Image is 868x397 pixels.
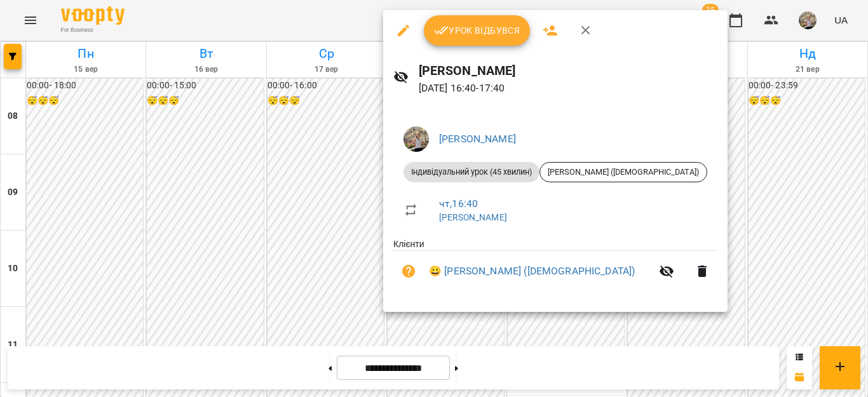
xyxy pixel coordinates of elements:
a: 😀 [PERSON_NAME] ([DEMOGRAPHIC_DATA]) [429,264,635,279]
p: [DATE] 16:40 - 17:40 [419,81,717,96]
ul: Клієнти [393,238,717,297]
span: Урок відбувся [434,23,520,38]
img: 3b46f58bed39ef2acf68cc3a2c968150.jpeg [403,126,429,152]
span: [PERSON_NAME] ([DEMOGRAPHIC_DATA]) [540,166,707,178]
a: чт , 16:40 [439,198,478,210]
button: Урок відбувся [424,15,531,46]
a: [PERSON_NAME] [439,133,516,145]
span: Індивідуальний урок (45 хвилин) [403,166,539,178]
div: [PERSON_NAME] ([DEMOGRAPHIC_DATA]) [539,162,707,182]
h6: [PERSON_NAME] [419,61,717,81]
a: [PERSON_NAME] [439,212,507,222]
